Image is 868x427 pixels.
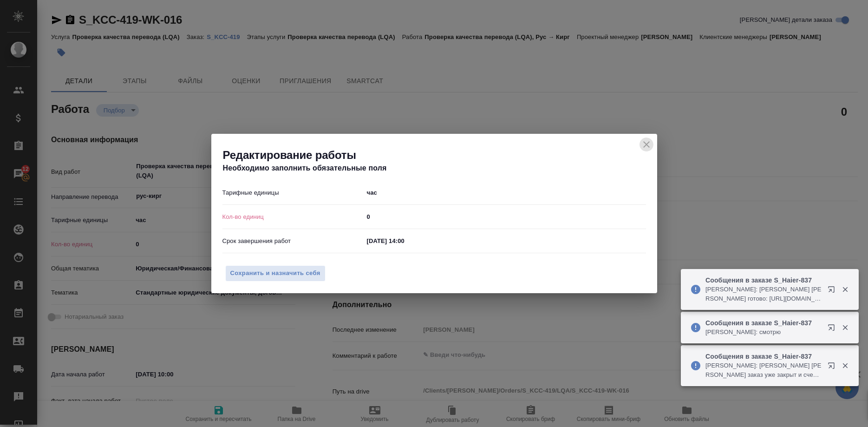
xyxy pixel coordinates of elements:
[640,138,653,151] button: close
[835,361,855,370] button: Закрыть
[222,236,364,246] p: Срок завершения работ
[835,285,855,294] button: Закрыть
[835,323,855,332] button: Закрыть
[225,265,326,282] button: Сохранить и назначить себя
[822,318,844,341] button: Открыть в новой вкладке
[705,285,822,303] p: [PERSON_NAME]: [PERSON_NAME] [PERSON_NAME] готово: [URL][DOMAIN_NAME]
[822,356,844,379] button: Открыть в новой вкладке
[230,268,320,279] span: Сохранить и назначить себя
[822,280,844,302] button: Открыть в новой вкладке
[363,210,646,223] input: ✎ Введи что-нибудь
[705,352,822,361] p: Сообщения в заказе S_Haier-837
[705,276,822,285] p: Сообщения в заказе S_Haier-837
[222,188,364,197] p: Тарифные единицы
[363,185,646,201] div: час
[705,328,822,337] p: [PERSON_NAME]: смотрю
[223,163,657,174] h4: Необходимо заполнить обязательные поля
[363,234,444,248] input: ✎ Введи что-нибудь
[223,148,657,163] h2: Редактирование работы
[705,318,822,328] p: Сообщения в заказе S_Haier-837
[705,361,822,380] p: [PERSON_NAME]: [PERSON_NAME] [PERSON_NAME] заказ уже закрыт и счет выставлен. посмотрите пжл, мно...
[222,212,364,222] p: Кол-во единиц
